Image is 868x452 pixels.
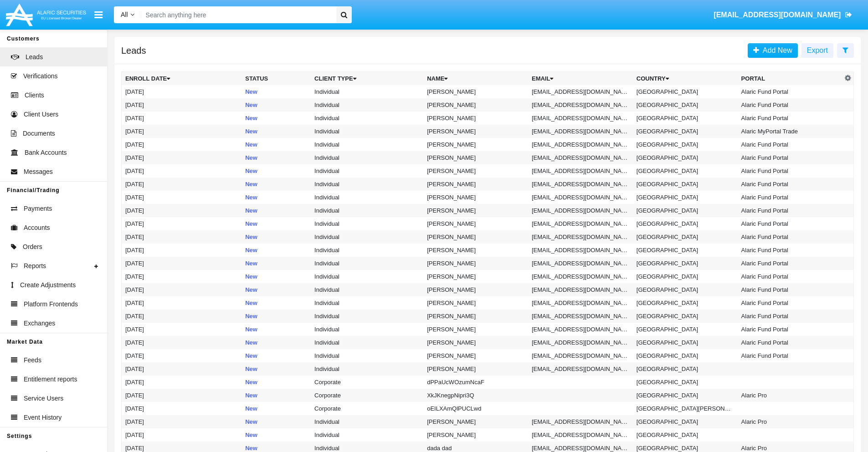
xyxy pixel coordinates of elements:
td: [GEOGRAPHIC_DATA] [633,283,738,296]
td: [GEOGRAPHIC_DATA] [633,415,738,428]
span: Verifications [23,71,57,81]
th: Name [423,72,528,86]
td: [EMAIL_ADDRESS][DOMAIN_NAME] [528,98,633,112]
td: [GEOGRAPHIC_DATA] [633,257,738,270]
td: [GEOGRAPHIC_DATA] [633,230,738,244]
td: Individual [311,98,423,112]
td: [GEOGRAPHIC_DATA] [633,310,738,323]
td: [DATE] [122,376,242,389]
td: Individual [311,85,423,98]
td: Individual [311,428,423,442]
h5: Leads [121,47,146,54]
td: [EMAIL_ADDRESS][DOMAIN_NAME] [528,296,633,310]
td: Alaric Fund Portal [738,283,842,296]
th: Enroll Date [122,72,242,86]
td: [DATE] [122,323,242,336]
span: Event History [24,413,62,422]
td: New [241,389,311,402]
td: New [241,283,311,296]
th: Status [241,72,311,86]
td: [EMAIL_ADDRESS][DOMAIN_NAME] [528,283,633,296]
td: New [241,310,311,323]
span: Add New [759,46,792,54]
a: [EMAIL_ADDRESS][DOMAIN_NAME] [709,2,857,28]
td: Individual [311,164,423,178]
td: [GEOGRAPHIC_DATA] [633,217,738,230]
td: [GEOGRAPHIC_DATA] [633,138,738,151]
span: Reports [24,261,46,271]
td: [GEOGRAPHIC_DATA] [633,336,738,349]
td: [DATE] [122,125,242,138]
td: [EMAIL_ADDRESS][DOMAIN_NAME] [528,244,633,257]
td: [EMAIL_ADDRESS][DOMAIN_NAME] [528,323,633,336]
td: [DATE] [122,257,242,270]
th: Country [633,72,738,86]
td: [GEOGRAPHIC_DATA] [633,376,738,389]
td: [DATE] [122,283,242,296]
td: [DATE] [122,389,242,402]
td: Individual [311,270,423,283]
td: New [241,204,311,217]
td: [GEOGRAPHIC_DATA] [633,362,738,376]
span: Export [807,46,828,54]
td: Individual [311,362,423,376]
td: [PERSON_NAME] [423,151,528,164]
td: New [241,415,311,428]
td: [GEOGRAPHIC_DATA] [633,85,738,98]
td: Alaric Fund Portal [738,217,842,230]
td: [DATE] [122,98,242,112]
td: [EMAIL_ADDRESS][DOMAIN_NAME] [528,204,633,217]
td: [PERSON_NAME] [423,85,528,98]
td: Alaric Fund Portal [738,98,842,112]
td: New [241,85,311,98]
td: [EMAIL_ADDRESS][DOMAIN_NAME] [528,310,633,323]
td: New [241,178,311,191]
td: [DATE] [122,112,242,125]
td: [GEOGRAPHIC_DATA] [633,125,738,138]
img: Logo image [5,1,87,28]
td: [PERSON_NAME] [423,191,528,204]
td: [PERSON_NAME] [423,257,528,270]
td: New [241,125,311,138]
td: Alaric Fund Portal [738,138,842,151]
span: Accounts [24,223,50,233]
td: Alaric Pro [738,415,842,428]
span: Messages [24,167,53,177]
td: [PERSON_NAME] [423,336,528,349]
td: [PERSON_NAME] [423,323,528,336]
td: [PERSON_NAME] [423,349,528,362]
td: [PERSON_NAME] [423,178,528,191]
td: [EMAIL_ADDRESS][DOMAIN_NAME] [528,336,633,349]
td: Alaric Fund Portal [738,244,842,257]
td: Alaric Fund Portal [738,178,842,191]
td: [EMAIL_ADDRESS][DOMAIN_NAME] [528,257,633,270]
td: [PERSON_NAME] [423,230,528,244]
td: [PERSON_NAME] [423,296,528,310]
a: All [114,10,141,20]
td: [GEOGRAPHIC_DATA] [633,191,738,204]
td: [GEOGRAPHIC_DATA] [633,428,738,442]
input: Search [141,6,333,23]
td: Individual [311,349,423,362]
td: [DATE] [122,336,242,349]
td: New [241,336,311,349]
td: XkJKnegpNipri3Q [423,389,528,402]
td: [EMAIL_ADDRESS][DOMAIN_NAME] [528,125,633,138]
span: Bank Accounts [25,148,67,157]
td: Alaric Fund Portal [738,270,842,283]
td: [DATE] [122,151,242,164]
span: All [121,11,128,18]
span: Service Users [24,394,63,403]
td: [EMAIL_ADDRESS][DOMAIN_NAME] [528,164,633,178]
td: [EMAIL_ADDRESS][DOMAIN_NAME] [528,85,633,98]
span: Client Users [24,110,58,119]
td: [GEOGRAPHIC_DATA] [633,204,738,217]
td: [EMAIL_ADDRESS][DOMAIN_NAME] [528,112,633,125]
td: [GEOGRAPHIC_DATA] [633,244,738,257]
td: [DATE] [122,362,242,376]
td: Alaric Fund Portal [738,164,842,178]
td: [DATE] [122,428,242,442]
td: New [241,376,311,389]
td: Individual [311,296,423,310]
td: Individual [311,217,423,230]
